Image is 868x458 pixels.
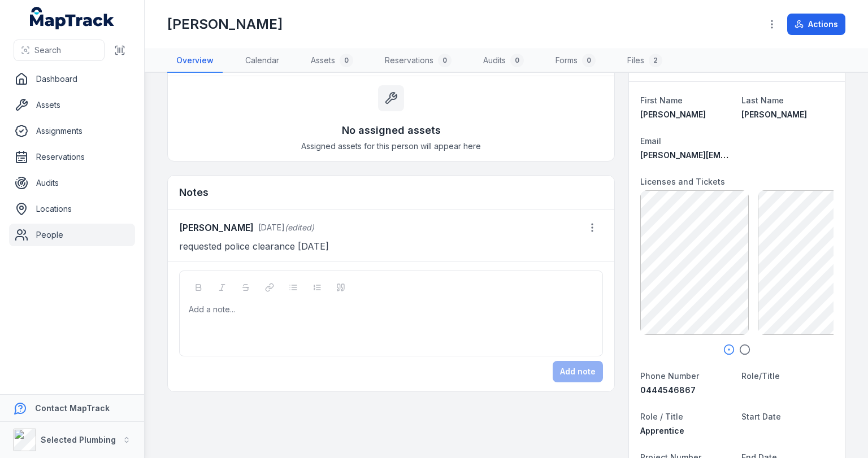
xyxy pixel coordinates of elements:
span: (edited) [285,223,314,232]
button: Actions [787,14,845,35]
a: MapTrack [30,7,115,29]
div: 0 [510,54,524,67]
span: Role / Title [640,412,683,421]
a: Audits0 [474,49,533,73]
span: Phone Number [640,371,699,381]
span: Email [640,136,661,146]
a: Reservations [9,146,135,168]
div: 0 [582,54,596,67]
a: Dashboard [9,68,135,90]
a: Overview [167,49,223,73]
a: Assets [9,94,135,116]
span: Apprentice [640,426,684,435]
span: 0444546867 [640,385,696,395]
span: First Name [640,95,683,105]
a: Assets0 [302,49,362,73]
a: Locations [9,198,135,220]
a: Files2 [618,49,671,73]
a: Audits [9,172,135,194]
p: requested police clearance [DATE] [179,238,603,254]
a: Forms0 [546,49,605,73]
div: 2 [649,54,662,67]
a: Reservations0 [376,49,461,73]
h3: No assigned assets [342,123,441,138]
span: [PERSON_NAME] [640,110,706,119]
div: 0 [340,54,353,67]
a: Calendar [236,49,288,73]
a: Assignments [9,120,135,142]
strong: Selected Plumbing [41,435,116,444]
span: Licenses and Tickets [640,177,725,186]
span: Search [34,45,61,56]
strong: [PERSON_NAME] [179,221,254,234]
div: 0 [438,54,452,67]
strong: Contact MapTrack [35,403,110,413]
span: [PERSON_NAME][EMAIL_ADDRESS][DOMAIN_NAME] [640,150,842,160]
button: Search [14,40,105,61]
span: [DATE] [258,223,285,232]
span: Start Date [741,412,781,421]
h1: [PERSON_NAME] [167,15,283,33]
a: People [9,224,135,246]
span: Role/Title [741,371,780,381]
span: Assigned assets for this person will appear here [301,141,481,152]
time: 7/14/2025, 12:55:46 PM [258,223,285,232]
span: [PERSON_NAME] [741,110,807,119]
span: Last Name [741,95,784,105]
h3: Notes [179,185,209,200]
